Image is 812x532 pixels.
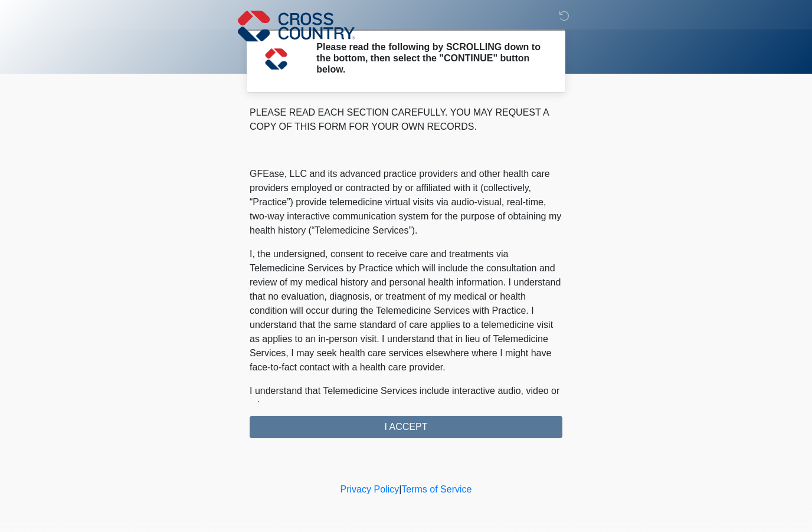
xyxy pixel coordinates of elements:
p: I, the undersigned, consent to receive care and treatments via Telemedicine Services by Practice ... [250,247,562,375]
a: | [399,484,401,494]
p: GFEase, LLC and its advanced practice providers and other health care providers employed or contr... [250,167,562,238]
a: Privacy Policy [340,484,400,494]
img: Cross Country Logo [238,9,355,43]
img: Agent Avatar [258,41,294,77]
p: PLEASE READ EACH SECTION CAREFULLY. YOU MAY REQUEST A COPY OF THIS FORM FOR YOUR OWN RECORDS. [250,106,562,134]
h2: Please read the following by SCROLLING down to the bottom, then select the "CONTINUE" button below. [316,41,545,75]
p: I understand that Telemedicine Services include interactive audio, video or other [250,384,562,412]
a: Terms of Service [401,484,472,494]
